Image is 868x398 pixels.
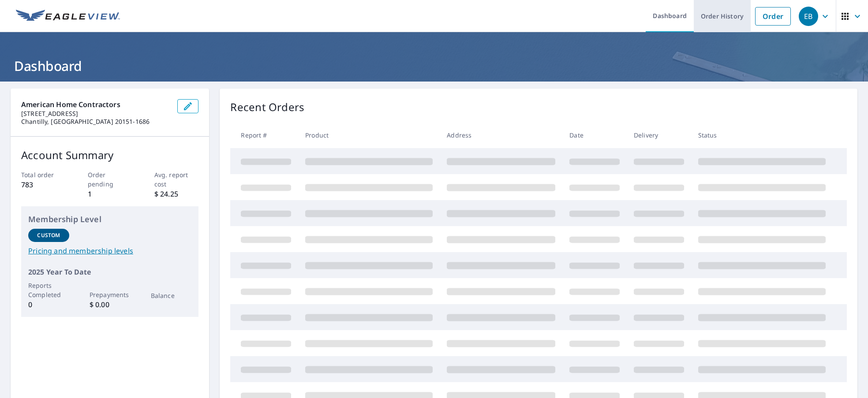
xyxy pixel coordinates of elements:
p: [STREET_ADDRESS] [21,110,170,118]
a: Pricing and membership levels [28,245,191,256]
th: Status [691,122,833,148]
img: EV Logo [16,10,120,23]
p: Account Summary [21,147,198,163]
p: Chantilly, [GEOGRAPHIC_DATA] 20151-1686 [21,118,170,126]
th: Address [440,122,562,148]
div: EB [799,7,818,26]
p: 783 [21,179,66,190]
th: Product [298,122,440,148]
p: Total order [21,170,66,179]
p: 2025 Year To Date [28,267,191,277]
p: Order pending [88,170,132,189]
p: $ 24.25 [154,189,199,199]
p: American Home Contractors [21,99,170,110]
th: Report # [230,122,298,148]
h1: Dashboard [11,57,857,75]
p: Balance [151,291,192,300]
p: $ 0.00 [90,299,131,310]
p: Prepayments [90,290,131,299]
p: Avg. report cost [154,170,199,189]
th: Date [562,122,627,148]
p: 0 [28,299,69,310]
p: Custom [37,231,60,239]
a: Order [755,7,791,26]
p: Membership Level [28,213,191,225]
th: Delivery [627,122,691,148]
p: 1 [88,189,132,199]
p: Reports Completed [28,281,69,299]
p: Recent Orders [230,99,304,115]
